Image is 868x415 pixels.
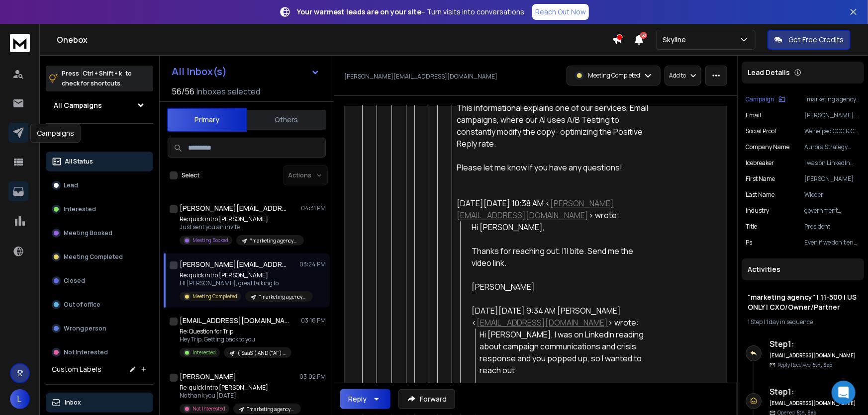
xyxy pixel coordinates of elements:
button: Get Free Credits [768,30,851,50]
div: Activities [742,258,864,280]
h1: [PERSON_NAME][EMAIL_ADDRESS][DOMAIN_NAME] [180,259,289,269]
p: [PERSON_NAME][EMAIL_ADDRESS][DOMAIN_NAME] [344,73,497,81]
p: Closed [64,277,85,285]
p: Lead [64,181,78,189]
button: Primary [167,108,247,132]
p: "marketing agency" | 11-500 | US ONLY | CXO/Owner/Partner [259,293,307,301]
p: Social Proof [746,127,776,135]
div: Hi [PERSON_NAME], The video is at the top of our Informational: This informational explains one o... [457,54,649,173]
span: Ctrl + Shift + k [81,68,123,79]
span: 1 Step [748,318,763,326]
p: Campaign [746,95,774,103]
button: Forward [398,389,455,409]
p: Hey Trip, Getting back to you [180,335,291,343]
label: Select [182,171,199,179]
p: Email [746,111,761,119]
span: 56 / 56 [172,85,194,97]
p: Add to [669,72,686,80]
p: Wrong person [64,325,106,332]
p: government relations companies [804,207,860,215]
a: Reach Out Now [532,4,589,20]
h6: [EMAIL_ADDRESS][DOMAIN_NAME] [770,400,857,407]
p: Reach Out Now [535,7,586,17]
h1: [PERSON_NAME][EMAIL_ADDRESS][DOMAIN_NAME] [180,203,289,213]
p: Last Name [746,191,774,199]
div: Thanks for reaching out. I'll bite. Send me the video link. [472,245,649,269]
p: 03:16 PM [301,317,326,325]
div: Hi [PERSON_NAME], I was on LinkedIn reading about campaign communications and crisis response and... [480,329,649,376]
p: No thank you [DATE], [180,392,299,400]
p: Wieder [804,191,860,199]
button: Out of office [46,295,153,315]
p: Re: quick intro [PERSON_NAME] [180,215,299,223]
div: | [748,318,858,326]
p: First Name [746,175,775,183]
p: Interested [64,205,96,213]
p: title [746,223,757,231]
div: [DATE][DATE] 9:34 AM [PERSON_NAME] < > wrote: [472,305,649,329]
p: Not Interested [193,405,225,413]
p: Meeting Completed [64,253,123,261]
p: Inbox [65,399,81,407]
button: Wrong person [46,319,153,338]
p: HI [PERSON_NAME], great talking to [180,279,299,287]
p: "marketing agency" | 11-500 | US ONLY | CXO/Owner/Partner [250,237,298,245]
button: Closed [46,271,153,291]
p: Even if we don’t end up working together, I’m curious how you managed to consistently help elect ... [804,239,860,247]
span: 5th, Sep [813,361,832,368]
p: Not Interested [64,348,108,356]
p: Meeting Booked [64,229,112,237]
h1: [PERSON_NAME] [180,372,236,382]
p: "marketing agency" | 11-500 | US ONLY | CXO/Owner/Partner [247,406,295,413]
img: logo [10,34,30,52]
p: All Status [65,158,93,166]
p: Icebreaker [746,159,774,167]
strong: Your warmest leads are on your site [297,7,421,16]
div: Reply [348,394,367,404]
button: Interested [46,199,153,219]
p: ps [746,239,752,247]
button: L [10,389,30,409]
p: 04:31 PM [301,204,326,212]
p: Lead Details [748,68,790,78]
button: Not Interested [46,342,153,362]
button: Campaign [746,95,785,103]
button: Lead [46,175,153,195]
button: All Status [46,152,153,171]
p: Just sent you an invite [180,223,299,231]
p: Meeting Completed [193,293,237,300]
div: Hi [PERSON_NAME], [472,221,649,293]
button: Inbox [46,393,153,413]
h3: Custom Labels [52,364,101,374]
p: Reply Received [777,361,832,369]
p: Meeting Completed [588,72,640,80]
button: Others [247,109,326,131]
span: 1 day in sequence [766,318,813,326]
p: industry [746,207,769,215]
div: Campaigns [30,124,81,143]
p: Aurora Strategy Global [804,143,860,151]
button: Meeting Completed [46,247,153,267]
p: Interested [193,349,216,356]
p: ("SaaS") AND ("AI") | [GEOGRAPHIC_DATA]/CA | 500-5000 | BizDev/Mar | Owner/CXO/VP | 1+ yrs | Post... [238,349,286,357]
h6: Step 1 : [770,338,857,350]
p: President [804,223,860,231]
p: Out of office [64,301,100,309]
p: Get Free Credits [788,35,844,45]
p: [PERSON_NAME][EMAIL_ADDRESS][DOMAIN_NAME] [804,111,860,119]
h1: All Campaigns [54,100,102,110]
h3: Filters [46,132,153,146]
button: Reply [340,389,390,409]
p: 03:02 PM [299,373,326,381]
p: Meeting Booked [193,237,228,244]
h6: [EMAIL_ADDRESS][DOMAIN_NAME] [770,352,857,359]
p: – Turn visits into conversations [297,7,524,17]
p: Re: quick intro [PERSON_NAME] [180,271,299,279]
p: [PERSON_NAME] [804,175,860,183]
span: 50 [640,32,647,39]
h1: All Inbox(s) [172,67,227,77]
p: Skyline [663,35,690,45]
div: Open Intercom Messenger [832,381,856,405]
p: Press to check for shortcuts. [62,69,132,88]
button: All Inbox(s) [164,62,328,82]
